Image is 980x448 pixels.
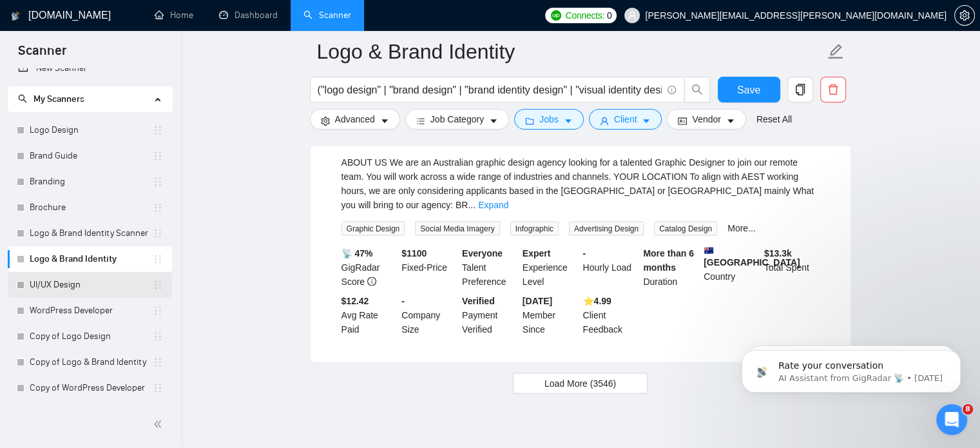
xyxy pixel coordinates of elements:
button: Home [202,5,226,30]
a: Branding [30,169,153,195]
a: Logo & Brand Identity [30,246,153,272]
b: ⭐️ 4.99 [583,296,611,306]
li: Branding [8,169,172,195]
a: Expand [478,200,508,210]
b: [GEOGRAPHIC_DATA] [704,246,800,268]
li: New Scanner [8,55,172,81]
div: okay thanks [172,162,247,191]
span: Save [737,82,760,98]
b: $ 1100 [401,248,427,258]
span: holder [153,306,163,316]
span: search [685,84,709,95]
b: $ 13.3k [764,248,792,258]
div: Company Size [399,294,459,336]
span: holder [153,383,163,393]
span: edit [827,43,844,60]
div: Help AI Assistant from GigRadar 📡 understand how they’re doing: [10,255,211,296]
button: go back [8,5,33,30]
span: info-circle [668,86,676,94]
button: delete [820,77,846,102]
span: ... [468,200,476,210]
img: Profile image for AI Assistant from GigRadar 📡 [37,7,57,28]
div: AI Assistant from GigRadar 📡 says… [10,255,247,297]
div: Fixed-Price [399,246,459,289]
span: holder [153,151,163,161]
iframe: Intercom notifications message [722,323,980,413]
a: homeHome [155,10,193,21]
h1: AI Assistant from GigRadar 📡 [62,8,200,28]
span: double-left [153,418,166,431]
button: copy [787,77,813,102]
a: Brand Guide [30,143,153,169]
span: info-circle [367,277,376,286]
a: Reset All [756,112,792,126]
span: setting [321,116,330,126]
span: holder [153,331,163,342]
button: barsJob Categorycaret-down [405,109,509,130]
div: Member Since [520,294,581,336]
li: Copy of WordPress Developer [8,375,172,401]
div: todd.hogan@geeksforgrowth.com says… [10,162,247,201]
span: bars [416,116,425,126]
b: $12.42 [341,296,369,306]
span: idcard [678,116,687,126]
button: folderJobscaret-down [514,109,584,130]
div: You rated the conversation [26,313,175,327]
b: Verified [462,296,495,306]
span: caret-down [726,116,735,126]
span: Load More (3546) [544,376,616,391]
img: upwork-logo.png [551,10,561,21]
div: Payment Verified [459,294,520,336]
span: caret-down [564,116,573,126]
div: AI Assistant from GigRadar 📡 says… [10,297,247,373]
span: copy [788,84,812,95]
span: My Scanners [34,93,84,104]
span: folder [525,116,534,126]
span: holder [153,125,163,135]
input: Scanner name... [317,35,825,68]
span: Catalog Design [654,222,717,236]
li: Logo Design [8,117,172,143]
button: Load More (3546) [513,373,648,394]
div: Duration [640,246,701,289]
a: Copy of Logo Design [30,324,153,349]
div: Country [701,246,762,289]
button: setting [954,5,975,26]
span: delete [821,84,845,95]
span: Client [614,112,637,126]
span: holder [153,280,163,290]
button: Save [718,77,780,102]
a: UI/UX Design [30,272,153,298]
a: searchScanner [303,10,351,21]
a: Source reference 13153431: [81,66,91,77]
span: holder [153,357,163,367]
iframe: Intercom live chat [936,404,967,435]
span: holder [153,228,163,239]
div: Experience Level [520,246,581,289]
div: Avg Rate Paid [339,294,399,336]
span: holder [153,254,163,264]
a: Brochure [30,195,153,220]
button: settingAdvancedcaret-down [310,109,400,130]
span: holder [153,202,163,213]
div: okay thanks [182,170,237,183]
button: search [684,77,710,102]
li: Logo & Brand Identity [8,246,172,272]
span: caret-down [489,116,498,126]
div: Client Feedback [581,294,641,336]
div: Total Spent [762,246,822,289]
span: Job Category [430,112,484,126]
div: Close [226,5,249,28]
div: You're welcome! If you have any more questions or need further assistance, feel free to ask. [21,208,201,246]
div: For specifically, when you save your portfolio selections in the scanner settings, we compress an... [21,14,237,115]
span: user [628,11,637,20]
button: Emoji picker [20,349,30,360]
button: Upload attachment [61,349,72,360]
span: user [600,116,609,126]
b: - [583,248,586,258]
span: Graphic Design [341,222,405,236]
a: Copy of Logo & Brand Identity [30,349,153,375]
